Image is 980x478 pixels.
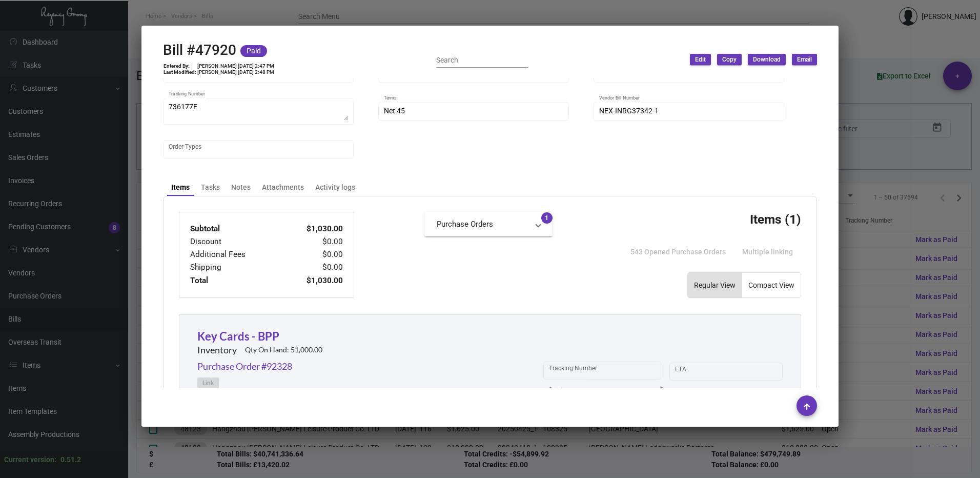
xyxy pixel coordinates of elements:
[282,235,343,248] td: $0.00
[750,212,801,227] h3: Items (1)
[202,379,214,388] span: Link
[424,212,553,236] mat-expansion-panel-header: Purchase Orders
[753,55,781,64] span: Download
[4,454,56,465] div: Current version:
[742,273,801,297] button: Compact View
[60,454,81,465] div: 0.51.2
[688,273,742,297] button: Regular View
[163,42,236,59] h2: Bill #47920
[690,54,711,65] button: Edit
[163,69,197,75] td: Last Modified:
[190,223,282,235] td: Subtotal
[163,63,197,69] td: Entered By:
[717,54,742,65] button: Copy
[315,182,355,193] div: Activity logs
[716,367,765,375] input: End date
[695,55,706,64] span: Edit
[201,182,220,193] div: Tasks
[282,261,343,274] td: $0.00
[190,261,282,274] td: Shipping
[734,243,801,261] button: Multiple linking
[231,182,251,193] div: Notes
[282,274,343,287] td: $1,030.00
[797,55,812,64] span: Email
[748,54,786,65] button: Download
[190,235,282,248] td: Discount
[722,55,737,64] span: Copy
[197,329,279,343] a: Key Cards - BPP
[197,360,292,373] a: Purchase Order #92328
[262,182,304,193] div: Attachments
[171,182,190,193] div: Items
[599,107,779,115] input: Vendor Bill Number
[282,223,343,235] td: $1,030.00
[240,45,267,57] mat-chip: Paid
[245,346,322,354] h2: Qty On Hand: 51,000.00
[197,69,275,75] td: [PERSON_NAME] [DATE] 2:48 PM
[190,248,282,261] td: Additional Fees
[197,377,219,389] button: Link
[197,63,275,69] td: [PERSON_NAME] [DATE] 2:47 PM
[742,248,793,256] span: Multiple linking
[622,243,734,261] button: 543 Opened Purchase Orders
[792,54,817,65] button: Email
[675,367,707,375] input: Start date
[190,274,282,287] td: Total
[282,248,343,261] td: $0.00
[197,345,237,356] h2: Inventory
[630,248,726,256] span: 543 Opened Purchase Orders
[437,218,528,230] mat-panel-title: Purchase Orders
